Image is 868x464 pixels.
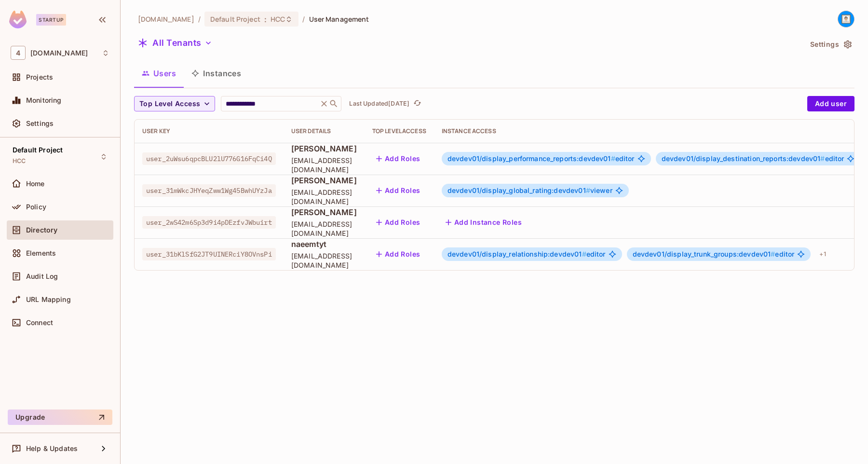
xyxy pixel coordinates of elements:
[142,184,276,197] span: user_31mWkcJHYeqZww1Wg45BwhUYzJa
[291,127,357,135] div: User Details
[291,175,357,186] span: [PERSON_NAME]
[11,46,26,60] span: 4
[806,37,854,52] button: Settings
[771,250,775,258] span: #
[302,14,305,24] li: /
[26,73,53,81] span: Projects
[372,183,424,198] button: Add Roles
[411,98,423,109] button: refresh
[838,11,854,27] img: naeem.sarwar@46labs.com
[820,154,825,163] span: #
[26,249,56,257] span: Elements
[448,155,635,163] span: editor
[815,246,829,262] div: + 1
[26,296,71,303] span: URL Mapping
[30,49,88,57] span: Workspace: 46labs.com
[448,186,590,194] span: devdev01/display_global_rating:devdev01
[309,14,369,24] span: User Management
[210,14,260,24] span: Default Project
[198,14,201,24] li: /
[413,99,421,109] span: refresh
[662,155,844,163] span: editor
[349,100,409,108] p: Last Updated [DATE]
[134,96,215,111] button: Top Level Access
[448,250,606,258] span: editor
[36,14,66,26] div: Startup
[291,219,357,238] span: [EMAIL_ADDRESS][DOMAIN_NAME]
[8,409,112,425] button: Upgrade
[291,143,357,154] span: [PERSON_NAME]
[582,250,586,258] span: #
[271,14,285,24] span: HCC
[26,180,45,188] span: Home
[448,250,586,258] span: devdev01/display_relationship:devdev01
[142,152,276,165] span: user_2uWsu6qpcBLU2lU776G16FqCi4Q
[291,156,357,174] span: [EMAIL_ADDRESS][DOMAIN_NAME]
[264,15,267,23] span: :
[662,154,825,163] span: devdev01/display_destination_reports:devdev01
[26,226,57,234] span: Directory
[142,248,276,260] span: user_31bKlSfG2JT9UINERciY8OVnsPi
[448,187,612,194] span: viewer
[807,96,854,111] button: Add user
[13,146,63,154] span: Default Project
[142,216,276,229] span: user_2wS42m6Sp3d9i4pDEzfvJWbuirt
[142,127,276,135] div: User Key
[184,61,249,85] button: Instances
[26,445,78,452] span: Help & Updates
[291,207,357,218] span: [PERSON_NAME]
[139,98,200,110] span: Top Level Access
[409,98,423,109] span: Click to refresh data
[291,251,357,270] span: [EMAIL_ADDRESS][DOMAIN_NAME]
[372,246,424,262] button: Add Roles
[448,154,615,163] span: devdev01/display_performance_reports:devdev01
[291,188,357,206] span: [EMAIL_ADDRESS][DOMAIN_NAME]
[134,35,216,51] button: All Tenants
[372,215,424,230] button: Add Roles
[26,273,58,280] span: Audit Log
[13,157,26,165] span: HCC
[134,61,184,85] button: Users
[611,154,615,163] span: #
[372,151,424,166] button: Add Roles
[26,203,46,211] span: Policy
[442,215,526,230] button: Add Instance Roles
[138,14,194,24] span: the active workspace
[9,11,27,28] img: SReyMgAAAABJRU5ErkJggg==
[586,186,590,194] span: #
[26,96,62,104] span: Monitoring
[372,127,426,135] div: Top Level Access
[26,120,54,127] span: Settings
[633,250,795,258] span: editor
[26,319,53,327] span: Connect
[633,250,775,258] span: devdev01/display_trunk_groups:devdev01
[291,239,357,249] span: naeemtyt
